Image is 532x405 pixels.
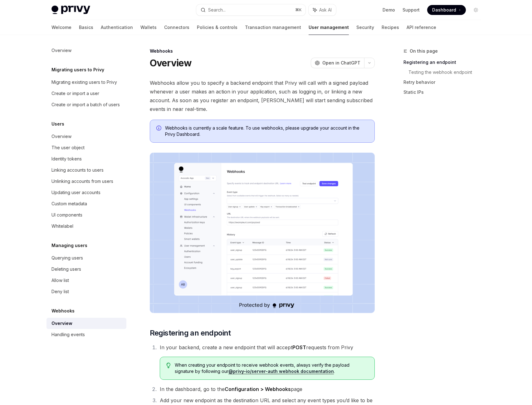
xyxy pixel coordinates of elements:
[46,318,126,329] a: Overview
[292,344,306,350] strong: POST
[46,275,126,286] a: Allow list
[165,125,368,137] span: Webhooks is currently a scale feature. To use webhooks, please upgrade your account in the Privy ...
[51,288,69,295] div: Deny list
[407,20,436,35] a: API reference
[196,4,305,16] button: Search...⌘K
[51,189,100,196] div: Updating user accounts
[309,20,349,35] a: User management
[322,60,360,66] span: Open in ChatGPT
[319,7,332,13] span: Ask AI
[51,331,85,338] div: Handling events
[51,265,81,273] div: Deleting users
[51,242,87,249] h5: Managing users
[166,363,171,368] svg: Tip
[51,222,73,230] div: Whitelabel
[403,77,486,87] a: Retry behavior
[46,77,126,88] a: Migrating existing users to Privy
[383,7,395,13] a: Demo
[51,133,71,140] div: Overview
[156,126,163,132] svg: Info
[51,120,64,128] h5: Users
[51,66,104,74] h5: Migrating users to Privy
[427,5,466,15] a: Dashboard
[150,153,375,313] img: images/Webhooks.png
[408,67,486,77] a: Testing the webhook endpoint
[101,20,133,35] a: Authentication
[46,131,126,142] a: Overview
[51,79,117,86] div: Migrating existing users to Privy
[51,166,104,174] div: Linking accounts to users
[403,87,486,97] a: Static IPs
[51,307,75,315] h5: Webhooks
[164,20,189,35] a: Connectors
[51,277,69,284] div: Allow list
[51,254,83,262] div: Querying users
[403,57,486,67] a: Registering an endpoint
[309,4,336,16] button: Ask AI
[46,209,126,221] a: UI components
[150,48,375,54] div: Webhooks
[51,101,120,108] div: Create or import a batch of users
[46,187,126,198] a: Updating user accounts
[46,99,126,110] a: Create or import a batch of users
[79,20,93,35] a: Basics
[46,142,126,153] a: The user object
[51,320,72,327] div: Overview
[140,20,157,35] a: Wallets
[150,79,375,113] span: Webhooks allow you to specify a backend endpoint that Privy will call with a signed payload whene...
[432,7,456,13] span: Dashboard
[403,7,420,13] a: Support
[175,362,368,374] span: When creating your endpoint to receive webhook events, always verify the payload signature by fol...
[46,252,126,264] a: Querying users
[51,200,87,207] div: Custom metadata
[382,20,399,35] a: Recipes
[46,198,126,209] a: Custom metadata
[46,153,126,164] a: Identity tokens
[51,144,85,151] div: The user object
[208,6,226,14] div: Search...
[311,58,364,68] button: Open in ChatGPT
[295,7,302,12] span: ⌘ K
[51,155,82,163] div: Identity tokens
[471,5,481,15] button: Toggle dark mode
[46,176,126,187] a: Unlinking accounts from users
[197,20,237,35] a: Policies & controls
[51,178,113,185] div: Unlinking accounts from users
[245,20,301,35] a: Transaction management
[225,386,291,392] strong: Configuration > Webhooks
[46,264,126,275] a: Deleting users
[51,20,71,35] a: Welcome
[46,221,126,232] a: Whitelabel
[51,211,82,219] div: UI components
[150,57,192,69] h1: Overview
[356,20,374,35] a: Security
[160,386,302,392] span: In the dashboard, go to the page
[150,328,231,338] span: Registering an endpoint
[46,45,126,56] a: Overview
[46,329,126,340] a: Handling events
[410,47,438,55] span: On this page
[51,47,71,54] div: Overview
[46,164,126,176] a: Linking accounts to users
[228,369,334,374] a: @privy-io/server-auth webhook documentation
[160,344,353,350] span: In your backend, create a new endpoint that will accept requests from Privy
[51,6,90,14] img: light logo
[46,88,126,99] a: Create or import a user
[51,90,99,97] div: Create or import a user
[46,286,126,297] a: Deny list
